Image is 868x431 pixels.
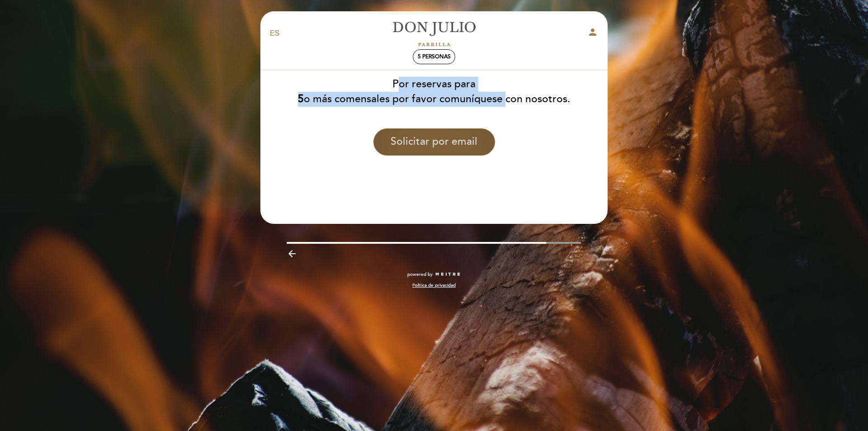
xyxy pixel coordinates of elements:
div: Por reservas para o más comensales por favor comuníquese con nosotros. [260,77,608,107]
a: Política de privacidad [412,282,456,289]
span: 5 personas [418,53,451,60]
img: MEITRE [435,272,461,277]
i: person [587,27,598,38]
span: powered by [407,271,433,278]
a: powered by [407,271,461,278]
b: 5 [298,93,304,105]
i: arrow_backward [287,248,297,259]
button: Solicitar por email [373,128,495,156]
a: [PERSON_NAME] [377,21,491,46]
button: person [587,27,598,41]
